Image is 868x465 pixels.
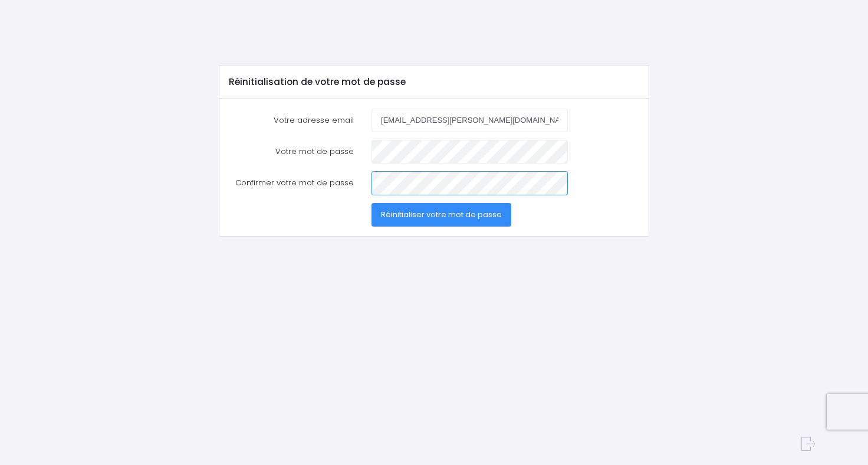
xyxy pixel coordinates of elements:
[220,109,363,132] label: Votre adresse email
[219,66,649,99] div: Réinitialisation de votre mot de passe
[220,171,363,195] label: Confirmer votre mot de passe
[371,203,511,227] button: Réinitialiser votre mot de passe
[381,209,502,220] span: Réinitialiser votre mot de passe
[220,140,363,163] label: Votre mot de passe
